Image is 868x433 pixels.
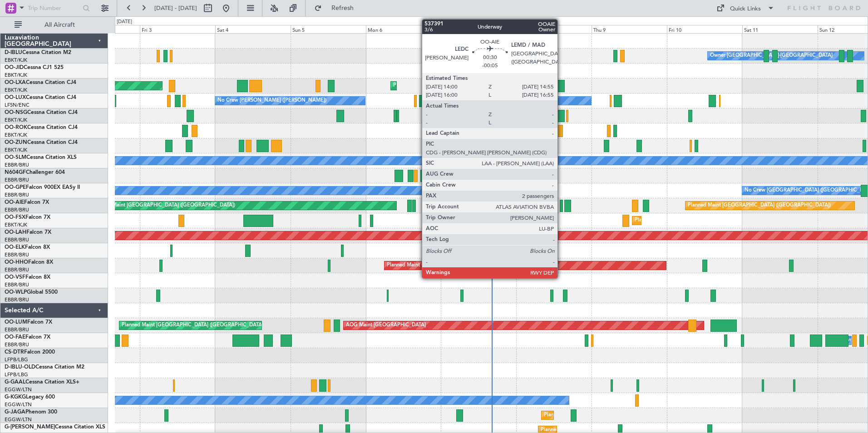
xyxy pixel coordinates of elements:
[5,110,78,115] a: OO-NSGCessna Citation CJ4
[544,408,687,422] div: Planned Maint [GEOGRAPHIC_DATA] ([GEOGRAPHIC_DATA])
[5,57,27,64] a: EBKT/KJK
[5,192,29,198] a: EBBR/BRU
[5,251,29,258] a: EBBR/BRU
[10,18,99,32] button: All Aircraft
[346,319,426,332] div: AOG Maint [GEOGRAPHIC_DATA]
[5,80,26,85] span: OO-LXA
[5,230,51,235] a: OO-LAHFalcon 7X
[5,185,80,190] a: OO-GPEFalcon 900EX EASy II
[5,356,28,363] a: LFPB/LBG
[28,1,80,15] input: Trip Number
[5,275,25,280] span: OO-VSF
[5,424,55,430] span: G-[PERSON_NAME]
[5,140,27,145] span: OO-ZUN
[5,341,29,348] a: EBBR/BRU
[5,409,57,415] a: G-JAGAPhenom 300
[592,25,667,33] div: Thu 9
[5,245,25,250] span: OO-ELK
[310,1,365,15] button: Refresh
[5,260,28,265] span: OO-HHO
[5,185,26,190] span: OO-GPE
[5,364,84,370] a: D-IBLU-OLDCessna Citation M2
[5,147,27,153] a: EBKT/KJK
[5,221,27,228] a: EBKT/KJK
[5,102,30,108] a: LFSN/ENC
[635,214,740,227] div: Planned Maint Kortrijk-[GEOGRAPHIC_DATA]
[710,49,833,63] div: Owner [GEOGRAPHIC_DATA]-[GEOGRAPHIC_DATA]
[5,335,50,340] a: OO-FAEFalcon 7X
[5,50,71,55] a: D-IBLUCessna Citation M2
[24,22,96,28] span: All Aircraft
[441,25,516,33] div: Tue 7
[5,215,50,220] a: OO-FSXFalcon 7X
[667,25,742,33] div: Fri 10
[5,320,27,325] span: OO-LUM
[5,170,26,175] span: N604GF
[117,18,132,26] div: [DATE]
[730,5,761,14] div: Quick Links
[5,125,78,130] a: OO-ROKCessna Citation CJ4
[5,424,105,430] a: G-[PERSON_NAME]Cessna Citation XLS
[217,94,326,108] div: No Crew [PERSON_NAME] ([PERSON_NAME])
[5,95,76,100] a: OO-LUXCessna Citation CJ4
[140,25,215,33] div: Fri 3
[86,199,235,212] div: Unplanned Maint [GEOGRAPHIC_DATA] ([GEOGRAPHIC_DATA])
[5,200,24,205] span: OO-AIE
[444,94,552,108] div: No Crew [PERSON_NAME] ([PERSON_NAME])
[5,50,22,55] span: D-IBLU
[5,80,76,85] a: OO-LXACessna Citation CJ4
[5,65,64,70] a: OO-JIDCessna CJ1 525
[5,155,77,160] a: OO-SLMCessna Citation XLS
[5,95,26,100] span: OO-LUX
[5,401,32,408] a: EGGW/LTN
[742,25,818,33] div: Sat 11
[5,320,52,325] a: OO-LUMFalcon 7X
[393,79,499,93] div: Planned Maint Kortrijk-[GEOGRAPHIC_DATA]
[5,379,79,385] a: G-GAALCessna Citation XLS+
[5,87,27,93] a: EBKT/KJK
[5,117,27,123] a: EBKT/KJK
[5,364,35,370] span: D-IBLU-OLD
[5,296,29,303] a: EBBR/BRU
[5,394,26,400] span: G-KGKG
[154,4,197,12] span: [DATE] - [DATE]
[5,335,25,340] span: OO-FAE
[5,371,28,378] a: LFPB/LBG
[324,5,362,11] span: Refresh
[5,394,55,400] a: G-KGKGLegacy 600
[5,260,53,265] a: OO-HHOFalcon 8X
[5,275,50,280] a: OO-VSFFalcon 8X
[5,215,25,220] span: OO-FSX
[5,72,27,79] a: EBKT/KJK
[5,266,29,273] a: EBBR/BRU
[387,259,462,272] div: Planned Maint Geneva (Cointrin)
[5,349,55,355] a: CS-DTRFalcon 2000
[516,25,592,33] div: Wed 8
[366,25,441,33] div: Mon 6
[688,199,831,212] div: Planned Maint [GEOGRAPHIC_DATA] ([GEOGRAPHIC_DATA])
[5,140,78,145] a: OO-ZUNCessna Citation CJ4
[122,319,286,332] div: Planned Maint [GEOGRAPHIC_DATA] ([GEOGRAPHIC_DATA] National)
[215,25,291,33] div: Sat 4
[5,162,29,168] a: EBBR/BRU
[5,290,58,295] a: OO-WLPGlobal 5500
[5,281,29,288] a: EBBR/BRU
[5,245,50,250] a: OO-ELKFalcon 8X
[5,207,29,213] a: EBBR/BRU
[5,409,25,415] span: G-JAGA
[5,230,26,235] span: OO-LAH
[712,1,779,15] button: Quick Links
[5,236,29,243] a: EBBR/BRU
[5,290,27,295] span: OO-WLP
[5,125,27,130] span: OO-ROK
[5,65,24,70] span: OO-JID
[5,349,24,355] span: CS-DTR
[5,170,65,175] a: N604GFChallenger 604
[5,132,27,138] a: EBKT/KJK
[5,326,29,333] a: EBBR/BRU
[5,110,27,115] span: OO-NSG
[5,155,26,160] span: OO-SLM
[291,25,366,33] div: Sun 5
[5,386,32,393] a: EGGW/LTN
[5,416,32,423] a: EGGW/LTN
